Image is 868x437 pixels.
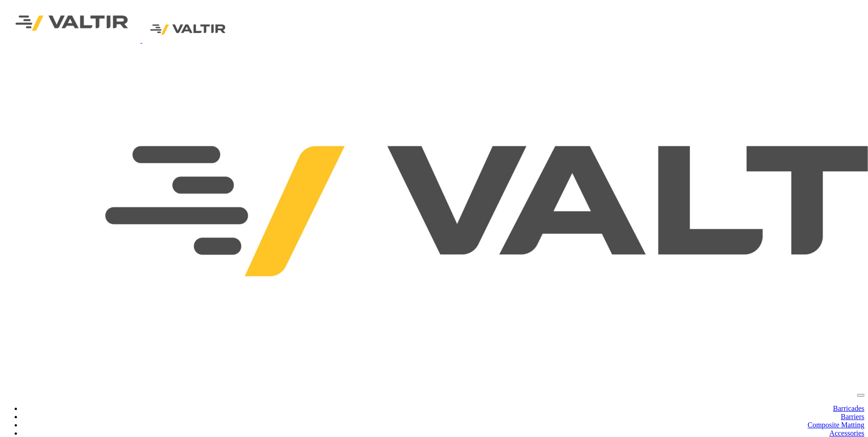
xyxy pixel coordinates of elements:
a: Barricades [833,404,864,412]
img: Valtir Rentals [4,4,140,43]
a: Composite Matting [808,421,864,429]
a: Accessories [830,429,864,437]
button: menu toggle [857,394,864,397]
img: Valtir Rentals [142,16,234,43]
a: Barriers [841,413,864,421]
